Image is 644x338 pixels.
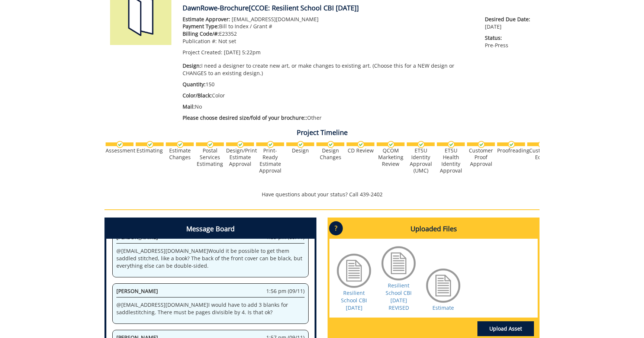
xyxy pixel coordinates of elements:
[116,301,305,316] p: @ [EMAIL_ADDRESS][DOMAIN_NAME] I would have to add 3 blanks for saddlestitching. There must be pa...
[485,34,534,49] p: Pre-Press
[485,16,534,30] p: [DATE]
[116,247,305,270] p: @ [EMAIL_ADDRESS][DOMAIN_NAME] Would it be possible to get them saddled stitched, like a book? Th...
[177,141,184,148] img: checkmark
[183,103,474,110] p: No
[497,147,525,154] div: Proofreading
[183,16,474,23] p: [EMAIL_ADDRESS][DOMAIN_NAME]
[357,141,364,148] img: checkmark
[237,141,244,148] img: checkmark
[116,287,158,294] span: [PERSON_NAME]
[256,147,284,174] div: Print-Ready Estimate Approval
[485,16,534,23] span: Desired Due Date:
[316,147,344,161] div: Design Changes
[329,219,538,239] h4: Uploaded Files
[183,23,474,30] p: Bill to Index / Grant #
[196,147,224,167] div: Postal Services Estimating
[183,103,195,110] span: Mail:
[106,147,133,154] div: Assessment
[183,114,307,121] span: Please choose desired size/fold of your brochure::
[387,141,395,148] img: checkmark
[407,147,435,174] div: ETSU Identity Approval (UMC)
[116,141,123,148] img: checkmark
[478,141,485,148] img: checkmark
[508,141,515,148] img: checkmark
[485,34,534,42] span: Status:
[297,141,304,148] img: checkmark
[183,92,474,99] p: Color
[347,147,374,154] div: CD Review
[386,282,412,311] a: Resilient School CBI [DATE] REVISED
[538,141,545,148] img: checkmark
[183,16,230,23] span: Estimate Approver:
[104,129,540,136] h4: Project Timeline
[267,141,274,148] img: checkmark
[327,141,334,148] img: checkmark
[418,141,425,148] img: checkmark
[183,114,474,122] p: Other
[183,30,219,37] span: Billing Code/#:
[183,30,474,38] p: E23352
[377,147,405,167] div: QCOM Marketing Review
[183,23,219,30] span: Payment Type:
[183,62,474,77] p: I need a designer to create new art, or make changes to existing art. (Choose this for a NEW desi...
[341,289,367,311] a: Resilient School CBI [DATE]
[146,141,154,148] img: checkmark
[286,147,314,154] div: Design
[104,191,540,198] p: Have questions about your status? Call 439-2402
[437,147,465,174] div: ETSU Health Identity Approval
[249,3,359,12] span: [CCOE: Resilient School CBI [DATE]]
[467,147,495,167] div: Customer Proof Approval
[329,221,343,235] p: ?
[106,219,315,239] h4: Message Board
[183,92,212,99] span: Color/Black:
[224,49,261,56] span: [DATE] 5:22pm
[136,147,164,154] div: Estimating
[218,38,236,45] span: Not set
[166,147,194,161] div: Estimate Changes
[183,62,201,69] span: Design:
[477,321,534,336] a: Upload Asset
[183,4,534,12] h4: DawnRowe-Brochure
[432,304,454,311] a: Estimate
[266,287,305,295] span: 1:56 pm (09/11)
[183,81,206,88] span: Quantity:
[448,141,455,148] img: checkmark
[183,81,474,88] p: 150
[207,141,214,148] img: checkmark
[183,49,222,56] span: Project Created:
[183,38,217,45] span: Publication #:
[226,147,254,167] div: Design/Print Estimate Approval
[527,147,555,161] div: Customer Edits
